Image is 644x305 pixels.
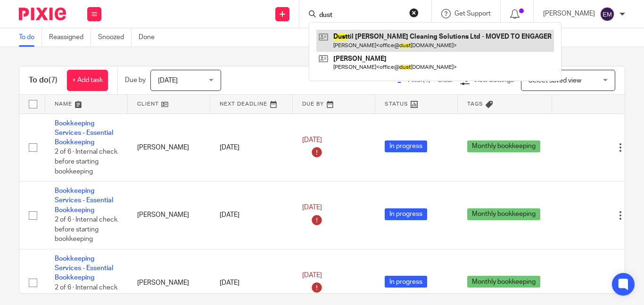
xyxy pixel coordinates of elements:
[49,76,58,84] span: (7)
[302,137,322,143] span: [DATE]
[67,70,108,91] a: + Add task
[19,28,42,47] a: To do
[409,8,419,17] button: Clear
[454,10,491,17] span: Get Support
[385,276,427,288] span: In progress
[128,181,210,249] td: [PERSON_NAME]
[210,114,293,181] td: [DATE]
[467,140,540,152] span: Monthly bookkeeping
[467,101,483,107] span: Tags
[210,181,293,249] td: [DATE]
[385,140,427,152] span: In progress
[55,188,113,214] a: Bookkeeping Services - Essential Bookkeeping
[139,28,162,47] a: Done
[55,149,117,175] span: 2 of 6 · Internal check before starting bookkeeping
[55,256,113,281] a: Bookkeeping Services - Essential Bookkeeping
[128,114,210,181] td: [PERSON_NAME]
[49,28,91,47] a: Reassigned
[158,77,178,84] span: [DATE]
[19,8,66,20] img: Pixie
[467,208,540,220] span: Monthly bookkeeping
[528,77,581,84] span: Select saved view
[55,216,117,242] span: 2 of 6 · Internal check before starting bookkeeping
[29,75,58,85] h1: To do
[318,11,403,20] input: Search
[600,7,615,22] img: svg%3E
[385,208,427,220] span: In progress
[302,204,322,211] span: [DATE]
[55,120,113,146] a: Bookkeeping Services - Essential Bookkeeping
[98,28,132,47] a: Snoozed
[125,75,146,85] p: Due by
[302,272,322,279] span: [DATE]
[543,9,595,18] p: [PERSON_NAME]
[467,276,540,288] span: Monthly bookkeeping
